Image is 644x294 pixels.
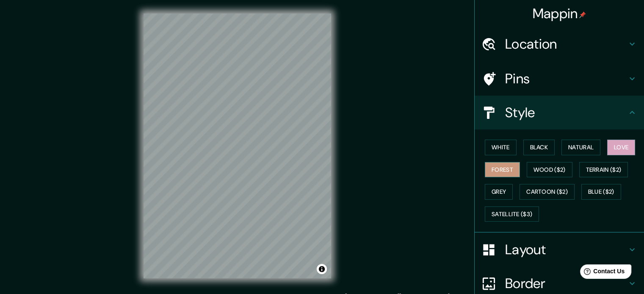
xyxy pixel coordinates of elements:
div: Location [475,27,644,61]
button: Toggle attribution [317,264,327,274]
img: pin-icon.png [579,11,586,18]
div: Style [475,96,644,129]
button: Terrain ($2) [579,162,628,178]
button: Black [523,140,555,155]
h4: Border [505,275,627,292]
div: Layout [475,233,644,267]
button: Cartoon ($2) [520,184,575,200]
canvas: Map [144,14,331,278]
button: Grey [485,184,513,200]
h4: Pins [505,70,627,87]
h4: Layout [505,241,627,258]
button: Blue ($2) [581,184,621,200]
h4: Style [505,104,627,121]
button: Forest [485,162,520,178]
button: Wood ($2) [527,162,572,178]
button: Satellite ($3) [485,206,539,222]
iframe: Help widget launcher [569,261,635,285]
button: Love [607,140,635,155]
button: Natural [561,140,600,155]
h4: Location [505,36,627,52]
h4: Mappin [533,5,586,22]
button: White [485,140,517,155]
div: Pins [475,62,644,96]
